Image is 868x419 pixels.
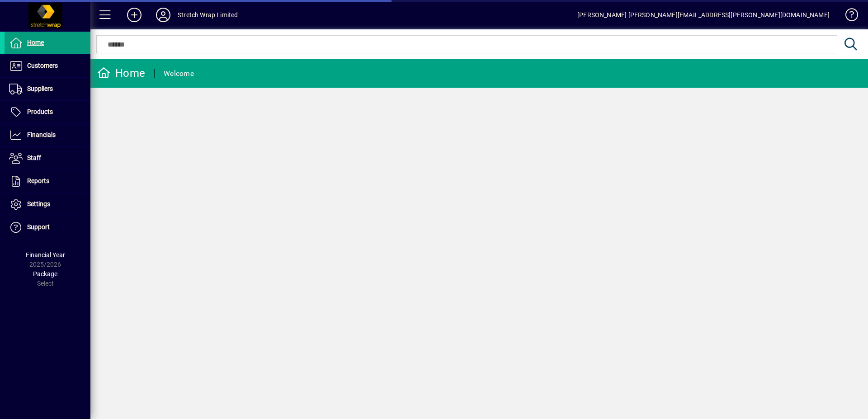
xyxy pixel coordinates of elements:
[27,39,44,46] span: Home
[5,55,90,77] a: Customers
[164,66,194,81] div: Welcome
[27,154,41,161] span: Staff
[178,8,238,22] div: Stretch Wrap Limited
[33,270,57,278] span: Package
[27,223,50,231] span: Support
[27,108,53,115] span: Products
[577,8,830,22] div: [PERSON_NAME] [PERSON_NAME][EMAIL_ADDRESS][PERSON_NAME][DOMAIN_NAME]
[5,147,90,169] a: Staff
[149,7,178,23] button: Profile
[27,177,49,184] span: Reports
[27,62,58,69] span: Customers
[26,251,65,259] span: Financial Year
[839,2,857,31] a: Knowledge Base
[5,101,90,123] a: Products
[5,170,90,193] a: Reports
[5,78,90,100] a: Suppliers
[5,193,90,216] a: Settings
[97,66,145,80] div: Home
[5,124,90,146] a: Financials
[5,216,90,239] a: Support
[27,200,50,207] span: Settings
[27,131,56,138] span: Financials
[120,7,149,23] button: Add
[27,85,53,92] span: Suppliers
